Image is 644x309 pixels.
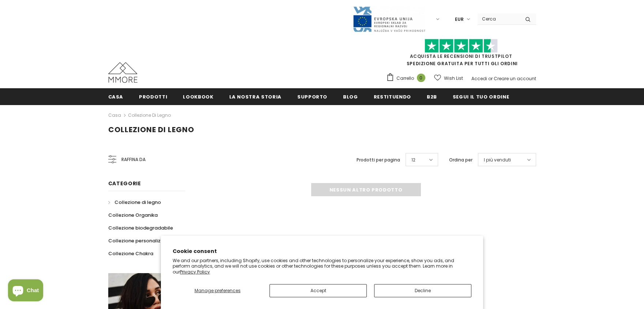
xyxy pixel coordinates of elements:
span: Restituendo [374,93,411,100]
span: Collezione Chakra [108,250,153,257]
a: B2B [427,88,437,105]
a: Wish List [434,72,463,85]
a: Creare un account [494,75,536,82]
span: EUR [455,16,464,23]
a: Collezione personalizzata [108,234,172,247]
a: Lookbook [183,88,213,105]
h2: Cookie consent [173,247,471,255]
a: Prodotti [139,88,167,105]
a: Acquista le recensioni di TrustPilot [410,53,512,59]
span: Collezione personalizzata [108,237,172,244]
span: Segui il tuo ordine [453,93,509,100]
button: Accept [270,284,367,297]
img: Javni Razpis [353,6,426,33]
a: Carrello 0 [386,73,429,84]
input: Search Site [478,14,520,24]
span: B2B [427,93,437,100]
span: Blog [343,93,358,100]
label: Ordina per [449,156,472,164]
span: Collezione di legno [108,124,194,135]
img: Casi MMORE [108,62,138,83]
span: Wish List [444,75,463,82]
a: La nostra storia [229,88,282,105]
a: Collezione Chakra [108,247,153,260]
span: Prodotti [139,93,167,100]
button: Manage preferences [173,284,262,297]
a: Javni Razpis [353,16,426,22]
a: Segui il tuo ordine [453,88,509,105]
a: supporto [297,88,327,105]
span: supporto [297,93,327,100]
span: or [488,75,493,82]
span: I più venduti [484,156,511,164]
a: Casa [108,111,121,120]
span: 12 [411,156,415,164]
span: SPEDIZIONE GRATUITA PER TUTTI GLI ORDINI [386,42,536,67]
a: Privacy Policy [180,269,210,275]
span: Manage preferences [195,287,241,294]
a: Collezione di legno [108,196,161,209]
a: Collezione di legno [128,112,171,118]
span: Raffina da [121,156,146,164]
inbox-online-store-chat: Shopify online store chat [6,279,45,303]
a: Blog [343,88,358,105]
span: 0 [417,74,425,82]
span: Carrello [396,75,414,82]
img: Fidati di Pilot Stars [425,39,498,53]
span: Collezione di legno [114,199,161,206]
p: We and our partners, including Shopify, use cookies and other technologies to personalize your ex... [173,258,471,275]
label: Prodotti per pagina [357,156,400,164]
a: Accedi [471,75,487,82]
span: Categorie [108,180,141,187]
span: Casa [108,93,124,100]
a: Collezione biodegradabile [108,221,173,234]
span: Lookbook [183,93,213,100]
span: Collezione biodegradabile [108,224,173,231]
a: Collezione Organika [108,209,158,221]
a: Restituendo [374,88,411,105]
button: Decline [374,284,471,297]
span: La nostra storia [229,93,282,100]
a: Casa [108,88,124,105]
span: Collezione Organika [108,212,158,219]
